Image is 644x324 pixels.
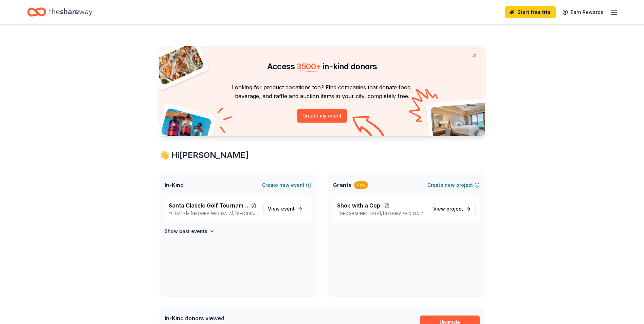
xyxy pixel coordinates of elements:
p: [GEOGRAPHIC_DATA], [GEOGRAPHIC_DATA] [337,211,423,216]
button: Create my event [297,109,347,123]
p: Looking for product donations too? Find companies that donate food, beverage, and raffle and auct... [167,83,477,101]
p: [DATE] • [169,211,258,216]
img: Curvy arrow [352,116,386,141]
a: Earn Rewards [558,6,607,18]
a: View project [429,203,476,215]
span: In-Kind [165,181,184,189]
button: Createnewevent [262,181,311,189]
span: Shop with a Cop [337,201,380,210]
button: Createnewproject [427,181,480,189]
div: New [354,181,368,189]
span: new [279,181,290,189]
a: Start free trial [505,6,556,18]
img: Pizza [151,42,204,86]
span: Access in-kind donors [267,61,377,71]
button: Show past events [165,227,215,235]
span: 3500 + [296,61,321,71]
a: View event [263,203,307,215]
div: In-Kind donors viewed [165,314,303,322]
span: Grants [333,181,351,189]
span: View [433,205,463,213]
span: Santa Classic Golf Tournament / Shop with a Cop [169,201,250,210]
span: new [445,181,455,189]
span: [GEOGRAPHIC_DATA], [GEOGRAPHIC_DATA] [191,211,258,216]
h4: Show past events [165,227,207,235]
span: View [268,205,295,213]
span: event [281,206,295,212]
a: Home [27,4,92,20]
div: 👋 Hi [PERSON_NAME] [159,150,485,161]
span: project [446,206,463,212]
